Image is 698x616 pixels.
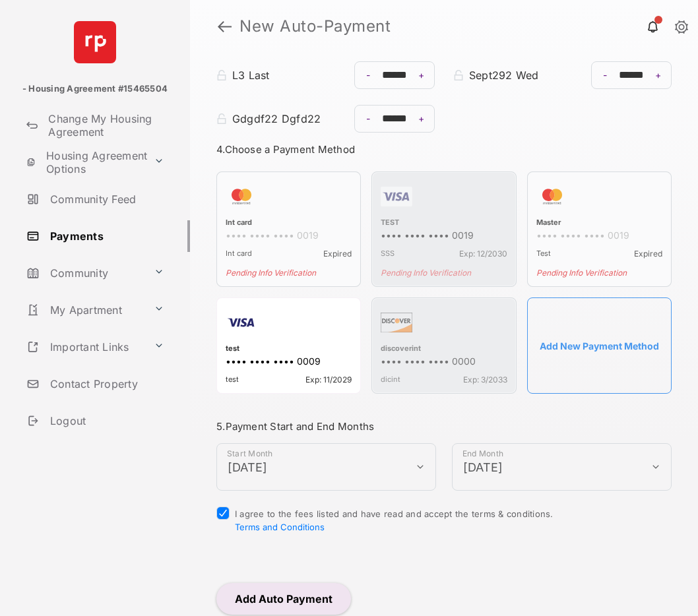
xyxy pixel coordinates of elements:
button: I agree to the fees listed and have read and accept the terms & conditions. [235,522,325,532]
div: •••• •••• •••• 0000 [381,355,507,369]
span: test [226,375,239,385]
div: TEST [381,218,507,230]
button: + [413,111,429,127]
img: svg+xml;base64,PHN2ZyB4bWxucz0iaHR0cDovL3d3dy53My5vcmcvMjAwMC9zdmciIHdpZHRoPSI2NCIgaGVpZ2h0PSI2NC... [74,21,116,63]
button: L3 Last [216,70,227,82]
span: Test [536,249,551,259]
span: Exp: 11/2029 [305,375,352,385]
button: + [413,67,429,83]
h3: 5. Payment Start and End Months [216,420,672,433]
div: •••• •••• •••• 0019 [536,230,662,243]
div: TEST•••• •••• •••• 0019SSSExp: 12/2030Pending Info Verification [371,171,516,287]
span: Pending Info Verification [226,268,352,278]
a: Community [21,257,148,289]
a: Community Feed [21,183,190,215]
span: Pending Info Verification [536,268,662,278]
a: Housing Agreement Options [21,146,148,178]
button: Sept292 Wed [453,70,464,82]
button: Add Auto Payment [216,583,351,615]
div: test•••• •••• •••• 0009testExp: 11/2029 [216,297,361,394]
div: Master•••• •••• •••• 0019TestExpiredPending Info Verification [527,171,672,287]
p: - Housing Agreement #15465504 [22,82,168,96]
span: Pending Info Verification [381,268,507,278]
span: L3 Last [232,70,270,80]
span: Exp: 3/2033 [463,375,507,385]
span: dicint [381,375,400,385]
span: SSS [381,249,395,259]
div: •••• •••• •••• 0019 [381,230,507,243]
span: Sept292 Wed [469,70,539,80]
div: Master [536,218,662,230]
span: Expired [634,249,662,259]
button: - [597,67,613,83]
span: Expired [323,249,352,259]
h3: 4. Choose a Payment Method [216,143,672,156]
div: Int card [226,218,352,230]
button: Add New Payment Method [527,297,672,394]
button: Gdgdf22 Dgfd22 [216,113,227,126]
a: My Apartment [21,294,148,326]
span: I agree to the fees listed and have read and accept the terms & conditions. [235,508,554,532]
strong: New Auto-Payment [239,18,391,34]
button: - [360,111,376,127]
a: Payments [21,220,190,252]
div: Int card•••• •••• •••• 0019Int cardExpiredPending Info Verification [216,171,361,287]
div: •••• •••• •••• 0019 [226,230,352,243]
a: Change My Housing Agreement [21,109,190,141]
a: Logout [21,405,190,437]
div: •••• •••• •••• 0009 [226,355,352,369]
div: discoverint [381,344,507,355]
a: Contact Property [21,368,190,400]
div: discoverint•••• •••• •••• 0000dicintExp: 3/2033 [371,297,516,394]
span: Int card [226,249,252,259]
div: test [226,344,352,355]
span: Gdgdf22 Dgfd22 [232,113,321,124]
button: - [360,67,376,83]
span: Exp: 12/2030 [459,249,507,259]
a: Important Links [21,331,148,363]
button: + [650,67,666,83]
